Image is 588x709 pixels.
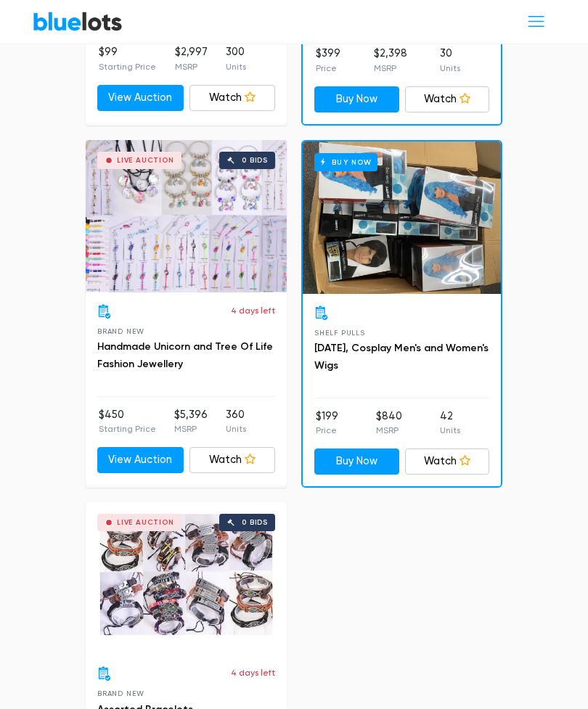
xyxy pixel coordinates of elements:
div: Live Auction [117,157,174,164]
a: Watch [405,86,490,112]
span: Shelf Pulls [314,329,365,337]
li: $2,997 [175,44,208,73]
span: Brand New [97,689,144,697]
h6: Buy Now [314,153,377,171]
li: $840 [376,409,402,438]
a: Buy Now [303,142,501,294]
li: $450 [99,407,156,436]
li: $2,398 [374,46,407,75]
a: Buy Now [314,448,399,475]
li: 42 [440,409,460,438]
p: 4 days left [231,304,275,317]
li: $99 [99,44,156,73]
p: MSRP [376,424,402,437]
a: [DATE], Cosplay Men's and Women's Wigs [314,342,489,372]
a: Watch [189,85,276,111]
p: Units [440,424,460,437]
li: $5,396 [174,407,208,436]
p: Starting Price [99,422,156,435]
li: $199 [316,409,338,438]
span: Brand New [97,327,144,335]
p: Units [226,422,246,435]
div: Live Auction [117,519,174,526]
button: Toggle navigation [517,8,555,35]
p: Units [226,60,246,73]
p: Price [316,424,338,437]
p: Starting Price [99,60,156,73]
a: Live Auction 0 bids [86,502,287,655]
a: Buy Now [314,86,399,112]
p: Units [440,62,460,75]
a: BlueLots [33,11,123,32]
div: 0 bids [242,519,268,526]
p: MSRP [374,62,407,75]
li: $399 [316,46,340,75]
li: 300 [226,44,246,73]
a: View Auction [97,447,184,473]
div: 0 bids [242,157,268,164]
p: Price [316,62,340,75]
li: 360 [226,407,246,436]
a: View Auction [97,85,184,111]
p: MSRP [175,60,208,73]
a: Watch [405,448,490,475]
li: 30 [440,46,460,75]
a: Live Auction 0 bids [86,140,287,292]
p: MSRP [174,422,208,435]
p: 4 days left [231,666,275,679]
a: Handmade Unicorn and Tree Of Life Fashion Jewellery [97,340,273,370]
a: Watch [189,447,276,473]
